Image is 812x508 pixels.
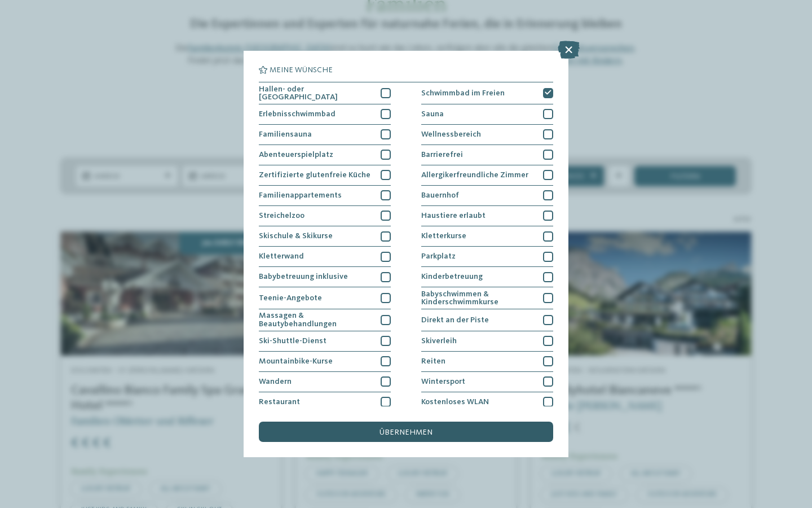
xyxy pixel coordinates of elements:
span: Skischule & Skikurse [259,232,333,240]
span: Kostenloses WLAN [421,398,489,406]
span: Bauernhof [421,191,459,199]
span: Parkplatz [421,252,456,260]
span: Haustiere erlaubt [421,212,486,220]
span: Erlebnisschwimmbad [259,110,336,118]
span: Teenie-Angebote [259,294,322,302]
span: Wintersport [421,378,465,386]
span: Babybetreuung inklusive [259,273,348,281]
span: Familiensauna [259,130,312,138]
span: Meine Wünsche [270,66,333,74]
span: Ski-Shuttle-Dienst [259,337,326,345]
span: Abenteuerspielplatz [259,151,333,159]
span: Skiverleih [421,337,457,345]
span: Familienappartements [259,191,342,199]
span: Restaurant [259,398,300,406]
span: Direkt an der Piste [421,316,489,324]
span: Massagen & Beautybehandlungen [259,312,373,328]
span: Babyschwimmen & Kinderschwimmkurse [421,290,536,306]
span: Kletterkurse [421,232,466,240]
span: Mountainbike-Kurse [259,357,333,365]
span: Wandern [259,378,292,386]
span: Barrierefrei [421,151,463,159]
span: Streichelzoo [259,212,304,220]
span: Wellnessbereich [421,130,481,138]
span: übernehmen [379,428,433,436]
span: Zertifizierte glutenfreie Küche [259,171,370,179]
span: Reiten [421,357,445,365]
span: Sauna [421,110,444,118]
span: Hallen- oder [GEOGRAPHIC_DATA] [259,85,373,102]
span: Schwimmbad im Freien [421,89,505,97]
span: Kletterwand [259,252,304,260]
span: Kinderbetreuung [421,273,483,281]
span: Allergikerfreundliche Zimmer [421,171,528,179]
